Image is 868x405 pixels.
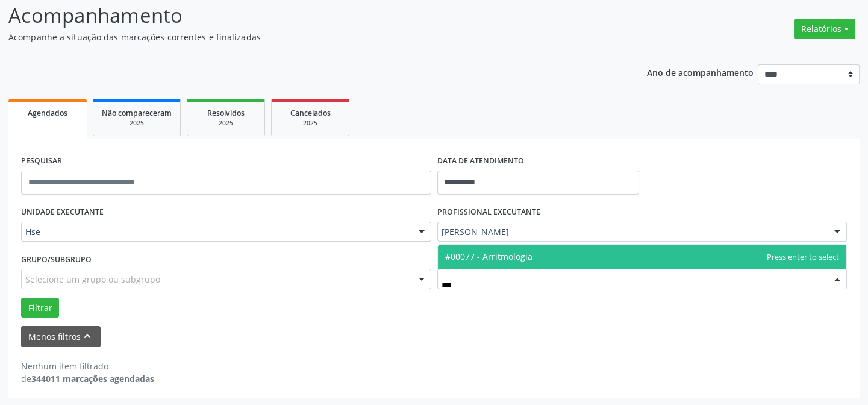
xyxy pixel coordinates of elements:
[28,108,67,118] span: Agendados
[437,152,524,171] label: DATA DE ATENDIMENTO
[207,108,245,118] span: Resolvidos
[445,251,532,262] span: #00077 - Arritmologia
[647,64,754,80] p: Ano de acompanhamento
[8,1,604,31] p: Acompanhamento
[25,226,407,238] span: Hse
[196,119,256,128] div: 2025
[794,19,855,39] button: Relatórios
[21,298,59,318] button: Filtrar
[21,326,101,347] button: Menos filtroskeyboard_arrow_up
[290,108,331,118] span: Cancelados
[25,273,160,286] span: Selecione um grupo ou subgrupo
[81,330,94,343] i: keyboard_arrow_up
[21,152,62,171] label: PESQUISAR
[21,372,154,385] div: de
[102,108,172,118] span: Não compareceram
[21,203,104,222] label: UNIDADE EXECUTANTE
[21,360,154,372] div: Nenhum item filtrado
[31,373,154,385] strong: 344011 marcações agendadas
[280,119,340,128] div: 2025
[102,119,172,128] div: 2025
[442,226,823,238] span: [PERSON_NAME]
[8,31,604,43] p: Acompanhe a situação das marcações correntes e finalizadas
[437,203,540,222] label: PROFISSIONAL EXECUTANTE
[21,250,92,269] label: Grupo/Subgrupo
